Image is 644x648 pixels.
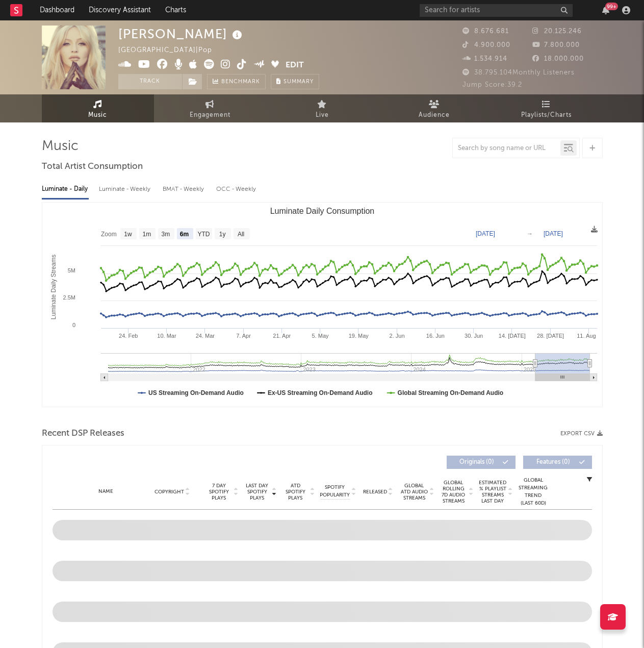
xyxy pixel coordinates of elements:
div: [PERSON_NAME] [118,26,245,42]
span: Jump Score: 39.2 [462,82,522,88]
text: 21. Apr [273,333,291,339]
input: Search for artists [420,4,573,17]
div: [GEOGRAPHIC_DATA] | Pop [118,44,224,57]
a: Playlists/Charts [491,94,603,122]
div: 99 + [605,3,618,10]
span: Summary [284,79,314,85]
text: [DATE] [476,230,495,237]
span: Recent DSP Releases [42,428,124,440]
text: 24. Mar [195,333,215,339]
text: 7. Apr [236,333,251,339]
span: Spotify Popularity [320,484,350,499]
span: 38.795.104 Monthly Listeners [462,69,575,76]
span: Originals ( 0 ) [453,459,500,465]
span: Benchmark [221,76,260,88]
span: Live [316,109,329,121]
input: Search by song name or URL [453,144,560,153]
text: 11. Aug [577,333,596,339]
div: BMAT - Weekly [163,181,206,198]
span: Playlists/Charts [521,109,572,121]
span: Features ( 0 ) [530,459,577,465]
text: 10. Mar [157,333,176,339]
text: 1y [219,231,225,238]
text: 0 [72,322,75,328]
text: 1w [124,231,132,238]
text: → [527,230,533,237]
button: Features(0) [523,456,592,469]
div: OCC - Weekly [216,181,257,198]
text: 2.5M [63,294,75,301]
span: Total Artist Consumption [42,161,143,173]
text: All [237,231,244,238]
text: 30. Jun [465,333,483,339]
button: Originals(0) [447,456,516,469]
text: 6m [179,231,188,238]
span: 8.676.681 [462,28,509,35]
text: Luminate Daily Streams [50,255,57,319]
button: Summary [271,74,319,89]
span: Global Rolling 7D Audio Streams [440,480,468,504]
span: Engagement [190,109,230,121]
a: Live [266,94,378,122]
span: Estimated % Playlist Streams Last Day [479,480,507,504]
text: 19. May [348,333,369,339]
div: Luminate - Weekly [99,181,152,198]
div: Global Streaming Trend (Last 60D) [518,477,549,507]
text: 5M [67,267,75,273]
span: 7.800.000 [532,42,580,48]
text: 24. Feb [119,333,138,339]
a: Music [42,94,154,122]
text: 28. [DATE] [537,333,564,339]
text: Zoom [101,231,117,238]
span: Last Day Spotify Plays [244,483,271,501]
a: Engagement [154,94,266,122]
div: Luminate - Daily [42,181,89,198]
span: Global ATD Audio Streams [400,483,428,501]
text: 16. Jun [426,333,444,339]
text: 5. May [312,333,329,339]
text: US Streaming On-Demand Audio [148,389,244,396]
button: Export CSV [560,431,603,437]
span: 18.000.000 [532,56,584,62]
text: 2. Jun [389,333,404,339]
a: Audience [378,94,491,122]
span: 1.534.914 [462,56,507,62]
text: [DATE] [544,230,563,237]
text: Global Streaming On-Demand Audio [397,389,503,396]
text: Luminate Daily Consumption [270,207,374,215]
a: Benchmark [207,74,266,89]
button: Edit [286,59,304,72]
span: 20.125.246 [532,28,582,35]
span: 7 Day Spotify Plays [205,483,233,501]
text: 3m [161,231,170,238]
text: 14. [DATE] [498,333,525,339]
button: Track [118,74,182,89]
span: Music [88,109,107,121]
text: Ex-US Streaming On-Demand Audio [267,389,372,396]
div: Name [73,488,140,495]
text: 1m [142,231,151,238]
svg: Luminate Daily Consumption [42,203,602,407]
span: Copyright [154,489,184,495]
button: 99+ [602,6,609,14]
span: ATD Spotify Plays [282,483,309,501]
text: YTD [197,231,210,238]
span: Audience [419,109,450,121]
span: Released [363,489,387,495]
span: 4.900.000 [462,42,510,48]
